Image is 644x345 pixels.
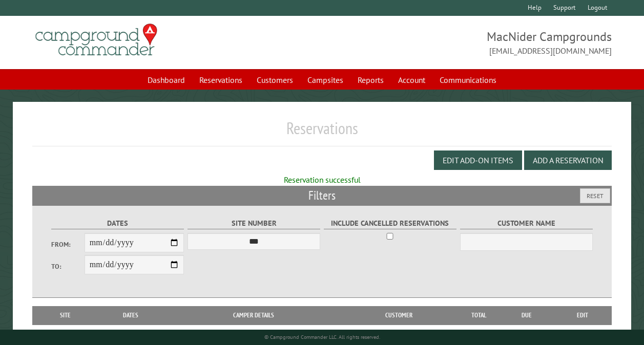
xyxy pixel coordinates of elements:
[459,306,500,325] th: Total
[264,334,380,340] small: © Campground Commander LLC. All rights reserved.
[37,306,94,325] th: Site
[188,218,320,229] label: Site Number
[51,262,85,271] label: To:
[554,306,612,325] th: Edit
[168,306,340,325] th: Camper Details
[51,218,184,229] label: Dates
[433,70,503,90] a: Communications
[392,70,431,90] a: Account
[524,150,612,170] button: Add a Reservation
[32,20,160,60] img: Campground Commander
[339,306,458,325] th: Customer
[94,306,168,325] th: Dates
[193,70,248,90] a: Reservations
[32,186,612,205] h2: Filters
[322,28,612,57] span: MacNider Campgrounds [EMAIL_ADDRESS][DOMAIN_NAME]
[351,70,390,90] a: Reports
[32,174,612,185] div: Reservation successful
[460,218,593,229] label: Customer Name
[434,150,522,170] button: Edit Add-on Items
[141,70,191,90] a: Dashboard
[51,240,85,249] label: From:
[301,70,349,90] a: Campsites
[500,306,554,325] th: Due
[580,188,610,203] button: Reset
[324,218,456,229] label: Include Cancelled Reservations
[32,118,612,146] h1: Reservations
[251,70,299,90] a: Customers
